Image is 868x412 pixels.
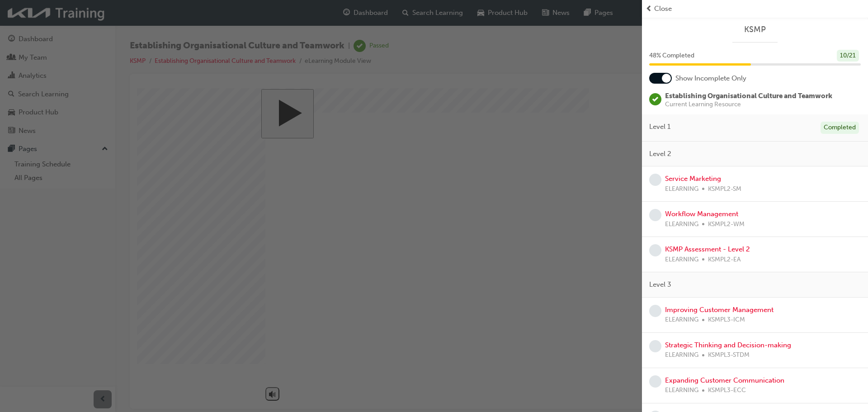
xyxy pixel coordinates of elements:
[821,122,859,134] div: Completed
[124,1,177,50] button: Start
[665,350,698,360] span: ELEARNING
[649,93,661,105] span: learningRecordVerb_PASS-icon
[646,4,652,14] span: prev-icon
[649,149,671,159] span: Level 2
[708,385,746,396] span: KSMPL3-ECC
[708,350,750,360] span: KSMPL3-STDM
[665,92,832,100] span: Establishing Organisational Culture and Teamwork
[654,4,672,14] span: Close
[665,175,721,183] a: Service Marketing
[649,209,661,221] span: learningRecordVerb_NONE-icon
[649,305,661,317] span: learningRecordVerb_NONE-icon
[665,315,698,325] span: ELEARNING
[665,306,774,314] a: Improving Customer Management
[649,122,670,132] span: Level 1
[646,4,864,14] button: prev-iconClose
[665,184,698,194] span: ELEARNING
[665,210,738,218] a: Workflow Management
[708,315,745,325] span: KSMPL3-ICM
[675,73,746,84] span: Show Incomplete Only
[837,50,859,62] div: 10 / 21
[665,376,784,384] a: Expanding Customer Communication
[708,184,741,194] span: KSMPL2-SM
[649,375,661,388] span: learningRecordVerb_NONE-icon
[649,244,661,256] span: learningRecordVerb_NONE-icon
[665,385,698,396] span: ELEARNING
[665,255,698,265] span: ELEARNING
[665,219,698,230] span: ELEARNING
[665,245,750,253] a: KSMP Assessment - Level 2
[665,341,791,349] a: Strategic Thinking and Decision-making
[708,255,741,265] span: KSMPL2-EA
[649,340,661,352] span: learningRecordVerb_NONE-icon
[649,174,661,186] span: learningRecordVerb_NONE-icon
[124,1,585,320] div: Establishing Organizational Culture and Teamwork(Australia) Start Course
[649,279,671,290] span: Level 3
[708,219,745,230] span: KSMPL2-WM
[649,24,861,35] a: KSMP
[649,51,694,61] span: 48 % Completed
[665,101,832,108] span: Current Learning Resource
